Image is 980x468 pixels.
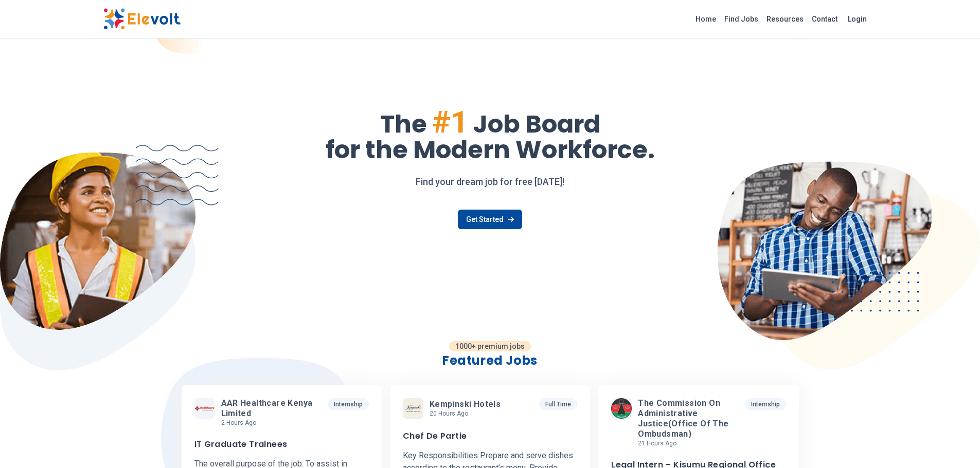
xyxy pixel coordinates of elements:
[745,398,786,410] p: Internship
[194,439,288,450] h3: IT Graduate Trainees
[221,398,319,419] span: AAR Healthcare Kenya Limited
[458,210,522,229] a: Get Started
[432,104,468,140] span: #1
[403,398,423,419] img: Kempinski Hotels
[842,9,873,29] a: Login
[611,398,632,419] img: The Commission on Administrative Justice(Office of the Ombudsman)
[103,107,877,162] h1: The Job Board for the Modern Workforce.
[762,11,808,27] a: Resources
[539,398,577,410] p: Full Time
[638,398,736,439] span: The Commission on Administrative Justice(Office of the Ombudsman)
[103,175,877,189] p: Find your dream job for free [DATE]!
[691,11,720,27] a: Home
[403,431,467,441] h3: Chef De Partie
[720,11,762,27] a: Find Jobs
[221,419,324,427] p: 2 hours ago
[103,8,181,30] img: Elevolt
[808,11,842,27] a: Contact
[430,409,505,418] p: 20 hours ago
[194,406,215,411] img: AAR Healthcare Kenya Limited
[430,399,501,409] span: Kempinski Hotels
[638,439,740,447] p: 21 hours ago
[328,398,369,410] p: Internship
